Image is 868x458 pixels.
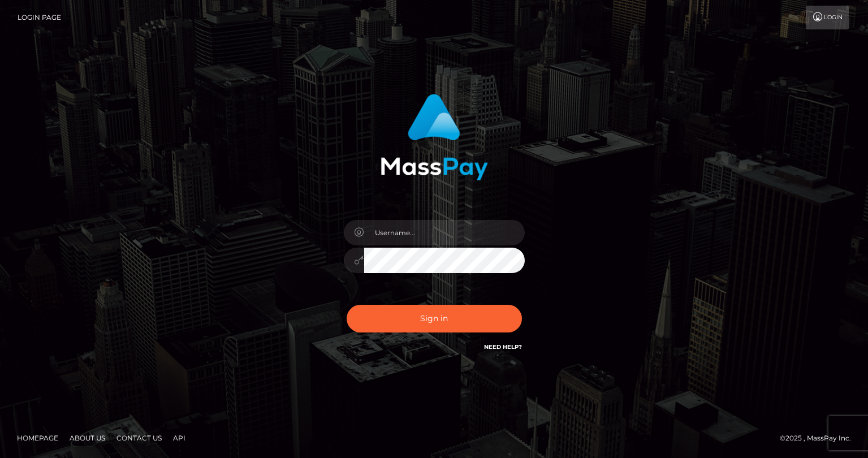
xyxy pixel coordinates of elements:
a: Contact Us [112,429,166,447]
a: Homepage [12,429,63,447]
a: Login Page [18,6,61,29]
input: Username... [364,220,525,245]
a: Need Help? [484,343,522,351]
button: Sign in [347,305,522,332]
img: MassPay Login [381,94,488,180]
a: API [169,429,190,447]
a: Login [806,6,849,29]
a: About Us [65,429,110,447]
div: © 2025 , MassPay Inc. [780,432,860,444]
